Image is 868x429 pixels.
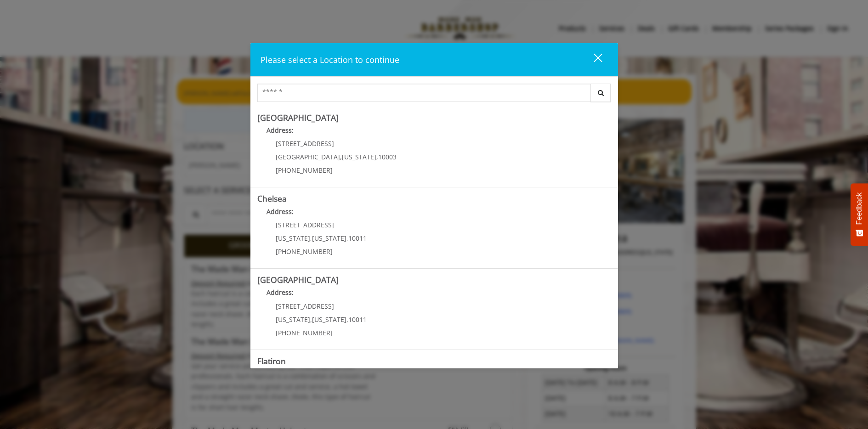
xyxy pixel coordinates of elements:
[257,84,591,102] input: Search Center
[342,152,376,161] span: [US_STATE]
[261,54,399,65] span: Please select a Location to continue
[312,315,346,324] span: [US_STATE]
[276,302,334,310] span: [STREET_ADDRESS]
[257,193,287,204] b: Chelsea
[851,183,868,246] button: Feedback - Show survey
[257,356,286,367] b: Flatiron
[276,220,334,229] span: [STREET_ADDRESS]
[276,247,333,256] span: [PHONE_NUMBER]
[346,315,348,324] span: ,
[276,315,310,324] span: [US_STATE]
[257,274,339,285] b: [GEOGRAPHIC_DATA]
[378,152,397,161] span: 10003
[855,192,863,225] span: Feedback
[596,90,606,96] i: Search button
[340,152,342,161] span: ,
[310,315,312,324] span: ,
[267,126,294,135] b: Address:
[312,234,346,243] span: [US_STATE]
[310,234,312,243] span: ,
[276,166,333,175] span: [PHONE_NUMBER]
[577,50,608,69] button: close dialog
[348,315,367,324] span: 10011
[267,288,294,297] b: Address:
[267,207,294,216] b: Address:
[276,152,340,161] span: [GEOGRAPHIC_DATA]
[583,53,601,67] div: close dialog
[276,139,334,148] span: [STREET_ADDRESS]
[257,112,339,123] b: [GEOGRAPHIC_DATA]
[257,84,611,107] div: Center Select
[276,234,310,243] span: [US_STATE]
[346,234,348,243] span: ,
[376,152,378,161] span: ,
[276,328,333,337] span: [PHONE_NUMBER]
[348,234,367,243] span: 10011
